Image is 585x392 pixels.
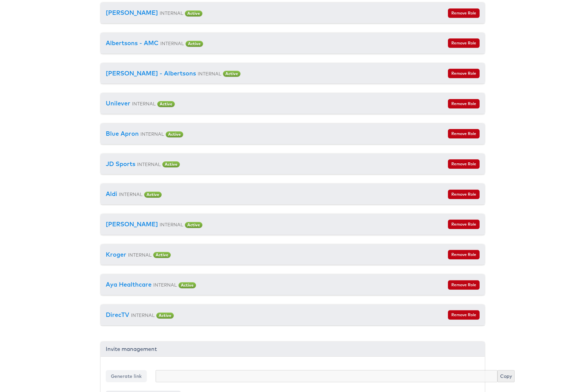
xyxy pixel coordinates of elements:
button: Remove Role [448,280,480,290]
small: INTERNAL [131,312,155,318]
small: INTERNAL [132,101,156,106]
span: Active [178,282,196,288]
span: Active [166,131,183,137]
a: Aldi [106,190,117,198]
button: Remove Role [448,220,480,229]
span: Active [162,161,180,167]
a: Albertsons - AMC [106,39,159,47]
a: DirecTV [106,311,129,319]
small: INTERNAL [198,71,221,76]
span: Active [153,252,171,258]
small: INTERNAL [137,161,161,167]
a: Blue Apron [106,130,139,137]
button: Remove Role [448,38,480,48]
span: Active [185,222,202,228]
button: Generate link [106,370,147,382]
small: INTERNAL [160,10,183,16]
button: Copy [497,370,515,382]
button: Remove Role [448,250,480,259]
small: INTERNAL [128,252,152,258]
button: Remove Role [448,190,480,199]
button: Remove Role [448,69,480,78]
a: [PERSON_NAME] - Albertsons [106,69,196,77]
a: [PERSON_NAME] [106,9,158,17]
a: Kroger [106,251,126,258]
small: INTERNAL [160,40,184,46]
button: Remove Role [448,129,480,138]
button: Remove Role [448,8,480,18]
a: [PERSON_NAME] [106,220,158,228]
span: Active [186,41,203,47]
small: INTERNAL [153,282,177,288]
span: Active [157,101,175,107]
button: Remove Role [448,159,480,169]
div: Invite management [101,342,485,357]
span: Active [223,71,240,77]
span: Active [144,192,162,198]
button: Remove Role [448,99,480,108]
span: Active [185,10,202,17]
span: Active [156,313,174,319]
a: Unilever [106,99,130,107]
small: INTERNAL [140,131,164,137]
small: INTERNAL [160,222,183,227]
small: INTERNAL [119,191,142,197]
button: Remove Role [448,310,480,320]
a: Aya Healthcare [106,281,152,288]
a: JD Sports [106,160,135,168]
